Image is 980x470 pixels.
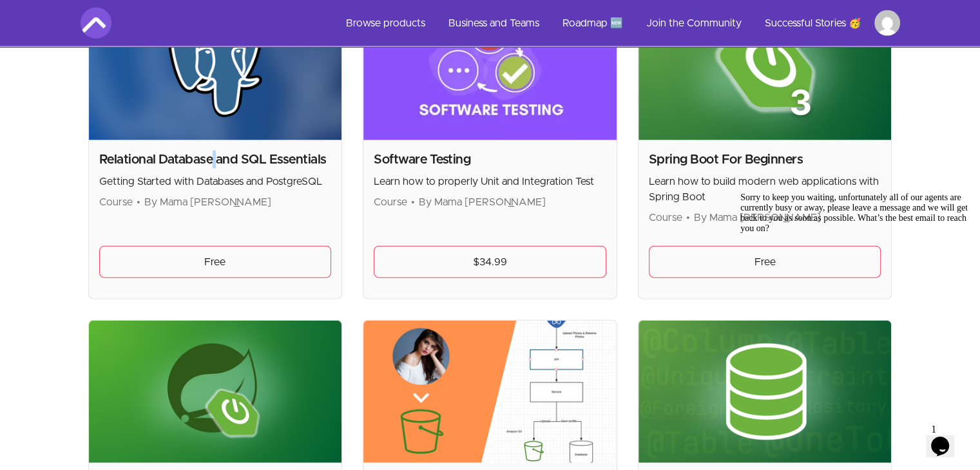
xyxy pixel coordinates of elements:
[99,151,332,169] h2: Relational Database and SQL Essentials
[81,8,111,39] img: Amigoscode logo
[735,187,967,412] iframe: chat widget
[636,8,752,39] a: Join the Community
[649,174,881,205] p: Learn how to build modern web applications with Spring Boot
[144,197,271,207] span: By Mama [PERSON_NAME]
[686,212,690,223] span: •
[694,212,821,223] span: By Mama [PERSON_NAME]
[137,197,140,207] span: •
[411,197,415,207] span: •
[552,8,633,39] a: Roadmap 🆕
[639,321,892,463] img: Product image for Spring Data JPA Master Class
[754,8,872,39] a: Successful Stories 🥳
[336,8,900,39] nav: Main
[438,8,550,39] a: Business and Teams
[926,418,967,457] iframe: chat widget
[336,8,436,39] a: Browse products
[363,321,617,463] img: Product image for Spring Boot | React | AWS
[419,197,546,207] span: By Mama [PERSON_NAME]
[649,151,881,169] h2: Spring Boot For Beginners
[5,5,233,46] span: Sorry to keep you waiting, unfortunately all of our agents are currently busy or away, please lea...
[99,197,133,207] span: Course
[374,197,407,207] span: Course
[649,212,682,223] span: Course
[374,246,606,278] a: $34.99
[374,174,606,189] p: Learn how to properly Unit and Integration Test
[89,321,342,463] img: Product image for Spring Boot Master Class
[99,246,332,278] a: Free
[874,10,900,36] img: Profile image for Egzon Aliu
[5,5,237,46] div: Sorry to keep you waiting, unfortunately all of our agents are currently busy or away, please lea...
[374,151,606,169] h2: Software Testing
[649,246,881,278] a: Free
[99,174,332,189] p: Getting Started with Databases and PostgreSQL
